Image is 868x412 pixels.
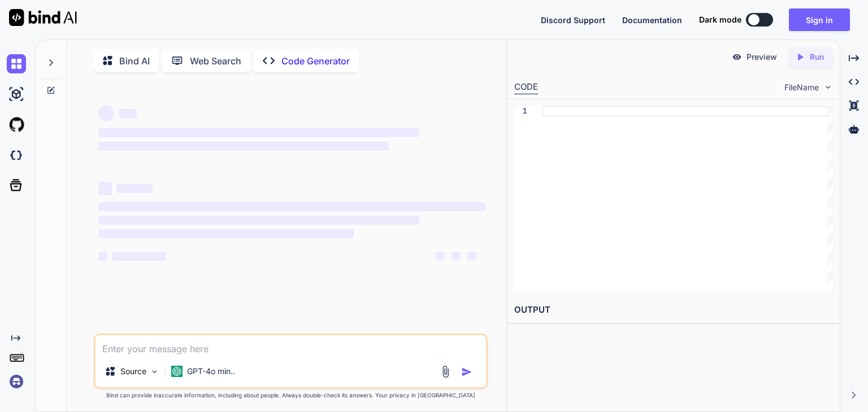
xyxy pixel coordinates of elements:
[514,106,527,117] div: 1
[823,82,833,92] img: chevron down
[439,365,452,378] img: attachment
[507,297,840,323] h2: OUTPUT
[622,15,682,25] span: Documentation
[190,54,241,68] p: Web Search
[7,85,26,104] img: ai-studio
[98,202,485,211] span: ‌
[436,252,445,261] span: ‌
[541,14,605,26] button: Discord Support
[94,391,488,400] p: Bind can provide inaccurate information, including about people. Always double-check its answers....
[98,252,107,261] span: ‌
[747,51,777,63] p: Preview
[150,367,159,376] img: Pick Models
[9,9,77,26] img: Bind AI
[119,109,137,118] span: ‌
[98,182,112,195] span: ‌
[622,14,682,26] button: Documentation
[98,128,420,137] span: ‌
[7,54,26,73] img: chat
[514,81,538,94] div: CODE
[187,366,235,377] p: GPT-4o min..
[541,15,605,25] span: Discord Support
[699,14,741,25] span: Dark mode
[98,142,389,151] span: ‌
[281,54,350,68] p: Code Generator
[467,252,476,261] span: ‌
[98,229,354,238] span: ‌
[810,51,824,63] p: Run
[784,82,819,93] span: FileName
[116,184,153,193] span: ‌
[7,146,26,165] img: darkCloudIdeIcon
[7,115,26,134] img: githubLight
[112,252,166,261] span: ‌
[7,372,26,391] img: signin
[120,366,146,377] p: Source
[732,52,742,62] img: preview
[452,252,461,261] span: ‌
[789,8,850,31] button: Sign in
[461,366,472,378] img: icon
[171,366,183,377] img: GPT-4o mini
[119,54,150,68] p: Bind AI
[98,106,114,121] span: ‌
[98,216,420,225] span: ‌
